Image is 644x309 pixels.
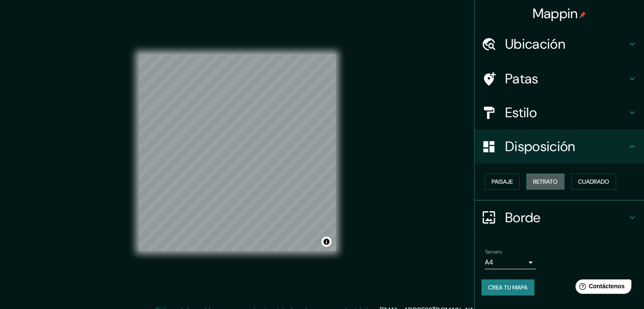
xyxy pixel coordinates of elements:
[505,70,539,88] font: Patas
[571,174,616,190] button: Cuadrado
[579,11,586,18] img: pin-icon.png
[533,5,578,22] font: Mappin
[488,284,528,291] font: Crea tu mapa
[505,35,565,53] font: Ubicación
[139,54,336,251] canvas: Mapa
[475,201,644,235] div: Borde
[485,174,520,190] button: Paisaje
[492,178,513,185] font: Paisaje
[526,174,564,190] button: Retrato
[569,276,635,300] iframe: Lanzador de widgets de ayuda
[505,104,537,121] font: Estilo
[481,279,534,295] button: Crea tu mapa
[475,62,644,96] div: Patas
[485,258,493,267] font: A4
[485,248,502,255] font: Tamaño
[578,178,609,185] font: Cuadrado
[505,209,541,226] font: Borde
[475,27,644,61] div: Ubicación
[485,256,536,269] div: A4
[321,237,332,247] button: Activar o desactivar atribución
[505,138,575,155] font: Disposición
[533,178,558,185] font: Retrato
[475,130,644,163] div: Disposición
[475,96,644,130] div: Estilo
